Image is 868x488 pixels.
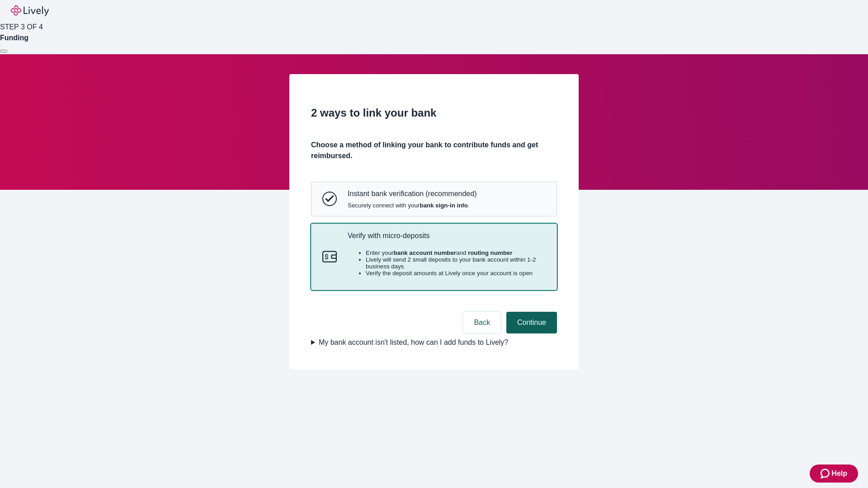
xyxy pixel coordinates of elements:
p: Verify with micro-deposits [348,231,546,240]
svg: Instant bank verification [322,192,337,206]
li: Enter your and [366,249,546,256]
strong: routing number [468,249,512,256]
button: Instant bank verificationInstant bank verification (recommended)Securely connect with yourbank si... [311,182,557,216]
img: Lively [11,5,49,16]
strong: bank sign-in info [420,202,468,209]
button: Back [463,312,501,333]
button: Micro-depositsVerify with micro-depositsEnter yourbank account numberand routing numberLively wil... [311,224,557,290]
button: Continue [506,312,557,333]
button: Zendesk support iconHelp [810,465,858,483]
strong: bank account number [394,249,457,256]
li: Verify the deposit amounts at Lively once your account is open [366,270,546,277]
summary: My bank account isn't listed, how can I add funds to Lively? [311,337,557,348]
svg: Zendesk support icon [821,468,831,479]
h4: Choose a method of linking your bank to contribute funds and get reimbursed. [311,140,557,161]
span: Securely connect with your . [348,202,476,209]
svg: Micro-deposits [322,249,337,264]
li: Lively will send 2 small deposits to your bank account within 1-2 business days [366,256,546,270]
span: Help [831,468,847,479]
h2: 2 ways to link your bank [311,105,557,121]
p: Instant bank verification (recommended) [348,189,476,198]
